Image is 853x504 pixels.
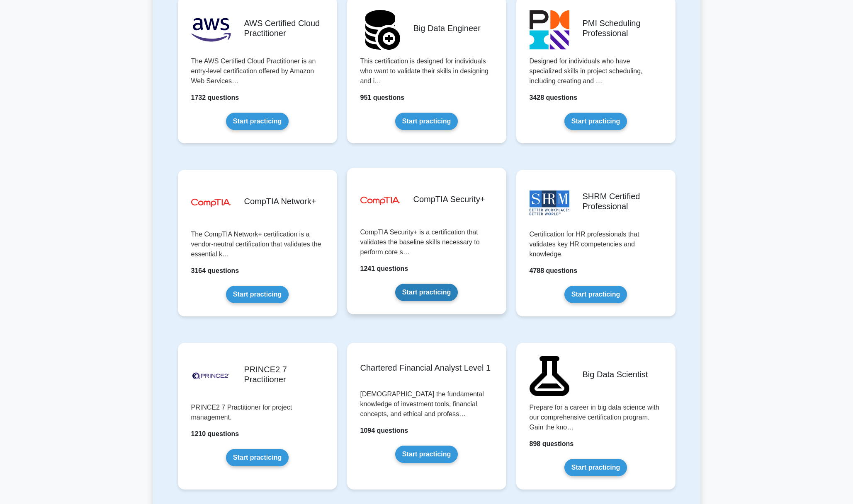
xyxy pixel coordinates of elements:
a: Start practicing [395,113,458,130]
a: Start practicing [395,446,458,463]
a: Start practicing [564,459,627,476]
a: Start practicing [226,113,289,130]
a: Start practicing [564,286,627,303]
a: Start practicing [226,286,289,303]
a: Start practicing [395,284,458,301]
a: Start practicing [564,113,627,130]
a: Start practicing [226,449,289,466]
